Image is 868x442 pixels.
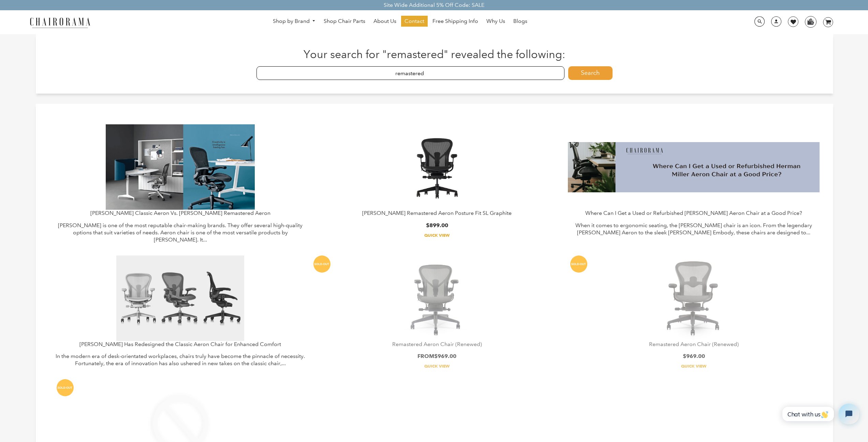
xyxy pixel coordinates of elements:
a: [PERSON_NAME] Has Redesigned the Classic Aeron Chair for Enhanced Comfort [79,341,281,347]
text: SOLD-OUT [571,262,586,265]
iframe: Tidio Chat [775,398,865,430]
span: $969.00 [683,353,705,359]
text: SOLD-OUT [57,386,72,389]
span: About Us [373,18,396,25]
span: Free Shipping Info [432,18,478,25]
text: SOLD-OUT [314,262,329,265]
a: Shop Chair Parts [320,16,369,27]
div: From [311,353,563,360]
a: Why Us [483,16,509,27]
button: Search [568,66,613,80]
a: Quick View [311,233,563,238]
img: WhatsApp_Image_2024-07-12_at_16.23.01.webp [805,16,816,27]
span: Contact [404,18,424,25]
a: Quick View [568,363,820,369]
a: Contact [401,16,428,27]
img: Herman Miller Remastered Aeron Posture Fit SL Graphite - chairorama [380,124,494,210]
a: About Us [370,16,400,27]
img: Where Can I Get a Used or Refurbished Herman Miller Aeron Chair at a Good Price? [568,124,820,210]
img: Remastered Aeron Chair (Renewed) - chairorama [651,255,736,341]
a: Where Can I Get a Used or Refurbished [PERSON_NAME] Aeron Chair at a Good Price? [585,210,802,216]
span: Shop Chair Parts [324,18,365,25]
input: Enter Search Terms... [256,66,564,80]
nav: DesktopNavigation [123,16,677,28]
a: Herman Miller Classic Aeron Vs. Herman Miller Remastered Aeron [55,124,306,210]
a: Free Shipping Info [429,16,482,27]
a: Shop by Brand [269,16,319,27]
img: Herman Miller Has Redesigned the Classic Aeron Chair for Enhanced Comfort [116,255,244,341]
a: Blogs [510,16,531,27]
p: In the modern era of desk-orientated workplaces, chairs truly have become the pinnacle of necessi... [55,353,306,367]
a: Herman Miller Remastered Aeron Posture Fit SL Graphite - chairorama [311,124,563,210]
a: Remastered Aeron Chair (Renewed) - chairorama [568,255,820,341]
span: Blogs [513,18,527,25]
span: $969.00 [434,353,456,359]
img: Herman Miller Classic Aeron Vs. Herman Miller Remastered Aeron [106,124,255,210]
a: [PERSON_NAME] Remastered Aeron Posture Fit SL Graphite [362,210,512,216]
span: Why Us [486,18,505,25]
h1: Your search for "remastered" revealed the following: [49,48,820,61]
a: Remastered Aeron Chair (Renewed) [392,341,482,347]
img: Remastered Aeron Chair (Renewed) - chairorama [394,255,480,341]
a: Herman Miller Has Redesigned the Classic Aeron Chair for Enhanced Comfort [55,255,306,341]
p: When it comes to ergonomic seating, the [PERSON_NAME] chair is an icon. From the legendary [PERSO... [568,222,820,236]
a: Quick View [311,363,563,369]
a: Remastered Aeron Chair (Renewed) [649,341,739,347]
span: $899.00 [426,222,448,229]
img: chairorama [26,16,94,28]
a: [PERSON_NAME] Classic Aeron Vs. [PERSON_NAME] Remastered Aeron [90,210,270,216]
p: [PERSON_NAME] is one of the most reputable chair-making brands. They offer several high-quality o... [55,222,306,243]
a: Remastered Aeron Chair (Renewed) - chairorama [311,255,563,341]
